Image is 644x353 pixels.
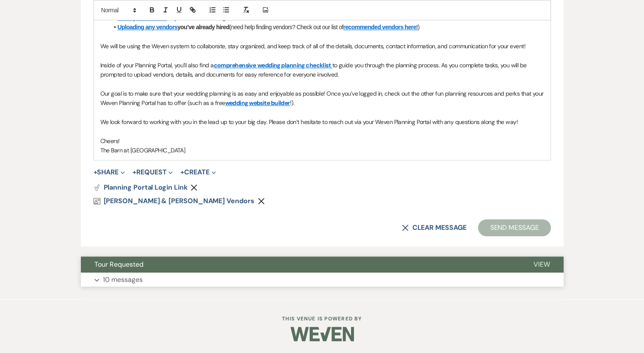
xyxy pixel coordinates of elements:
p: Cheers! [100,136,544,146]
span: View [533,260,550,269]
span: + [133,169,136,176]
span: Tour Requested [94,260,144,269]
a: wedding website builder [225,99,290,107]
p: We look forward to working with you in the lead up to your big day. Please don’t hesitate to reac... [100,117,544,127]
img: Weven Logo [290,319,354,349]
p: Our goal is to make sure that your wedding planning is as easy and enjoyable as possible! Once yo... [100,89,544,108]
li: (need help finding vendors? Check out our list of ) [109,22,544,32]
span: [PERSON_NAME] & [PERSON_NAME] Vendors [104,196,254,205]
a: Setting a password [118,14,167,21]
button: Clear message [402,224,466,231]
a: comprehensive [214,61,256,69]
p: Inside of your Planning Portal, you’ll also find a to guide you through the planning process. As ... [100,61,544,80]
p: We will be using the Weven system to collaborate, stay organized, and keep track of all of the de... [100,41,544,51]
button: 10 messages [81,273,564,287]
span: + [94,169,97,176]
button: Send Message [478,219,550,236]
a: recommended vendors here! [343,24,418,30]
button: Tour Requested [81,256,520,273]
p: 10 messages [103,274,143,285]
a: Uploading any vendors [118,24,177,30]
button: Planning Portal Login Link [94,184,188,191]
button: Create [180,169,216,176]
button: View [520,256,564,273]
button: Share [94,169,125,176]
strong: you’ve already hired [118,24,229,30]
span: Planning Portal Login Link [104,183,188,192]
a: wedding planning checklist [257,61,331,69]
p: The Barn at [GEOGRAPHIC_DATA] [100,146,544,155]
span: + [180,169,184,176]
button: Request [133,169,173,176]
a: [PERSON_NAME] & [PERSON_NAME] Vendors [94,198,254,204]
